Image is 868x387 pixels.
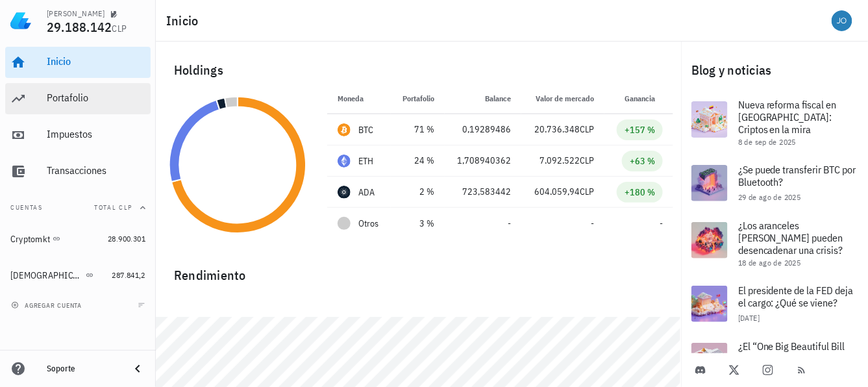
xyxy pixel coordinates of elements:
[455,185,511,199] div: 723,583442
[681,155,868,212] a: ¿Se puede transferir BTC por Bluetooth? 29 de ago de 2025
[164,49,673,91] div: Holdings
[94,203,132,212] span: Total CLP
[738,137,796,147] span: 8 de sep de 2025
[8,299,88,312] button: agregar cuenta
[338,155,351,168] div: ETH-icon
[445,83,521,114] th: Balance
[625,123,655,136] div: +157 %
[47,164,145,177] div: Transacciones
[14,301,82,310] span: agregar cuenta
[327,83,391,114] th: Moneda
[112,23,127,34] span: CLP
[580,186,594,197] span: CLP
[47,92,145,104] div: Portafolio
[738,313,760,323] span: [DATE]
[358,123,374,136] div: BTC
[338,123,351,136] div: BTC-icon
[112,270,145,280] span: 287.841,2
[10,270,83,281] div: [DEMOGRAPHIC_DATA]
[5,47,151,78] a: Inicio
[5,83,151,114] a: Portafolio
[681,91,868,155] a: Nueva reforma fiscal en [GEOGRAPHIC_DATA]: Criptos en la mira 8 de sep de 2025
[391,83,445,114] th: Portafolio
[10,10,31,31] img: LedgiFi
[455,154,511,168] div: 1,708940362
[164,255,673,286] div: Rendimiento
[47,18,112,36] span: 29.188.142
[47,128,145,140] div: Impuestos
[534,186,580,197] span: 604.059,94
[832,10,852,31] div: avatar
[47,8,105,19] div: [PERSON_NAME]
[738,98,837,136] span: Nueva reforma fiscal en [GEOGRAPHIC_DATA]: Criptos en la mira
[625,94,663,103] span: Ganancia
[591,218,594,229] span: -
[455,123,511,136] div: 0,19289486
[47,364,119,374] div: Soporte
[738,258,801,268] span: 18 de ago de 2025
[580,155,594,166] span: CLP
[738,163,856,188] span: ¿Se puede transferir BTC por Bluetooth?
[521,83,604,114] th: Valor de mercado
[166,10,204,31] h1: Inicio
[5,223,151,255] a: Cryptomkt 28.900.301
[625,186,655,199] div: +180 %
[681,49,868,91] div: Blog y noticias
[338,186,351,199] div: ADA-icon
[738,219,843,256] span: ¿Los aranceles [PERSON_NAME] pueden desencadenar una crisis?
[401,185,434,199] div: 2 %
[47,55,145,68] div: Inicio
[630,155,655,168] div: +63 %
[5,192,151,223] button: CuentasTotal CLP
[401,154,434,168] div: 24 %
[401,123,434,136] div: 71 %
[358,217,378,231] span: Otros
[10,234,50,245] div: Cryptomkt
[539,155,580,166] span: 7.092.522
[508,218,511,229] span: -
[660,218,663,229] span: -
[5,156,151,187] a: Transacciones
[738,284,854,309] span: El presidente de la FED deja el cargo: ¿Qué se viene?
[108,234,145,243] span: 28.900.301
[401,217,434,231] div: 3 %
[5,119,151,151] a: Impuestos
[681,212,868,275] a: ¿Los aranceles [PERSON_NAME] pueden desencadenar una crisis? 18 de ago de 2025
[358,155,374,168] div: ETH
[681,275,868,332] a: El presidente de la FED deja el cargo: ¿Qué se viene? [DATE]
[580,123,594,135] span: CLP
[5,260,151,291] a: [DEMOGRAPHIC_DATA] 287.841,2
[534,123,580,135] span: 20.736.348
[738,192,801,202] span: 29 de ago de 2025
[358,186,375,199] div: ADA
